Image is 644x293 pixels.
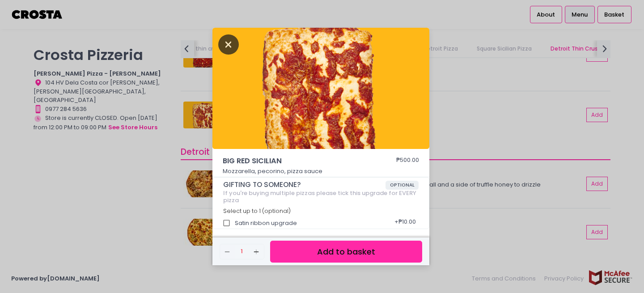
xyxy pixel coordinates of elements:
[391,215,419,232] div: + ₱10.00
[223,167,419,176] p: Mozzarella, pecorino, pizza sauce
[223,156,370,166] span: BIG RED SICILIAN
[386,181,419,190] span: OPTIONAL
[396,156,419,166] div: ₱500.00
[212,28,429,149] img: BIG RED SICILIAN
[270,241,422,263] button: Add to basket
[223,190,419,204] div: If you're buying multiple pizzas please tick this upgrade for EVERY pizza
[218,39,239,48] button: Close
[223,207,291,215] span: Select up to 1 (optional)
[223,181,386,189] span: GIFTING TO SOMEONE?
